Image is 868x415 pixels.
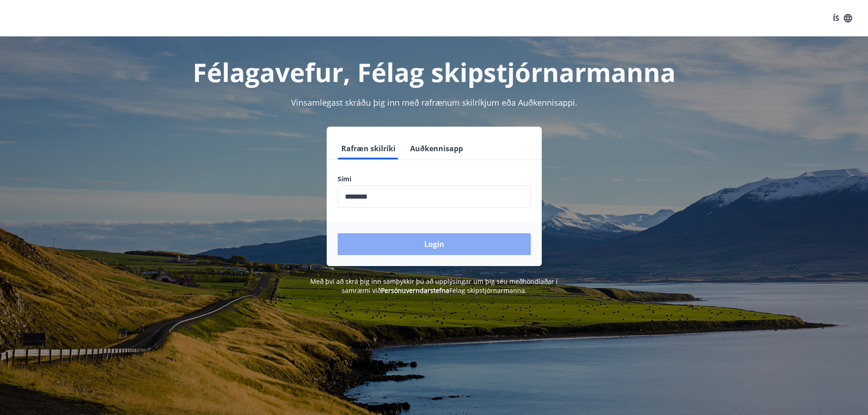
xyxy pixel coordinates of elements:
button: ÍS [828,10,857,26]
button: Rafræn skilríki [338,138,399,159]
button: Login [338,233,531,255]
a: Persónuverndarstefna [381,286,449,295]
span: Með því að skrá þig inn samþykkir þú að upplýsingar um þig séu meðhöndlaðar í samræmi við Félag s... [310,277,558,295]
button: Auðkennisapp [406,138,467,159]
h1: Félagavefur, Félag skipstjórnarmanna [117,55,751,89]
span: Vinsamlegast skráðu þig inn með rafrænum skilríkjum eða Auðkennisappi. [291,97,577,108]
label: Sími [338,174,531,184]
